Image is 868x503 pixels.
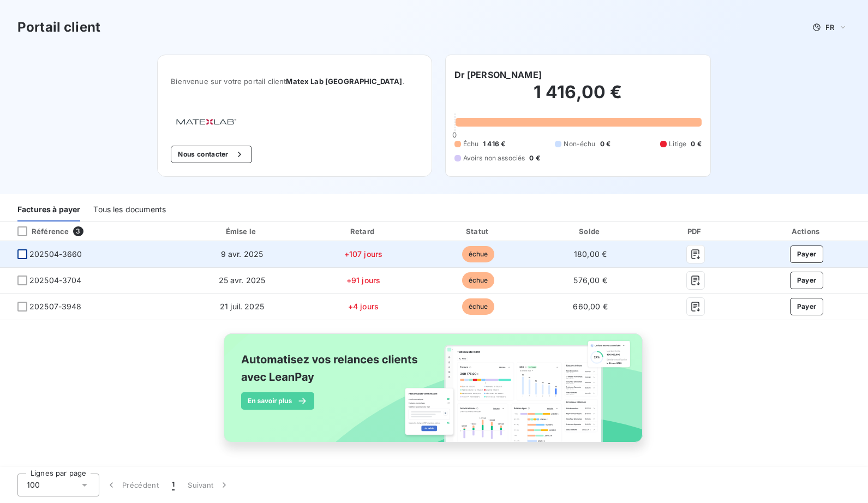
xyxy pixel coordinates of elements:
button: 1 [165,474,181,496]
span: 1 416 € [483,139,505,149]
span: 0 € [529,153,540,163]
h3: Portail client [17,17,100,37]
span: 1 [172,480,175,490]
span: 0 € [600,139,610,149]
span: Non-échu [564,139,595,149]
span: 3 [73,226,83,236]
span: 202507-3948 [29,301,82,312]
div: Solde [537,226,644,237]
span: 100 [27,480,40,490]
button: Suivant [181,474,236,496]
span: +107 jours [344,249,383,259]
span: 202504-3704 [29,275,82,286]
span: 0 € [691,139,701,149]
div: Émise le [181,226,303,237]
button: Payer [790,298,824,315]
span: +91 jours [346,276,380,285]
span: 180,00 € [574,249,607,259]
button: Précédent [99,474,165,496]
span: 9 avr. 2025 [221,249,264,259]
button: Payer [790,272,824,289]
span: Litige [669,139,686,149]
span: 576,00 € [573,276,607,285]
span: échue [462,246,495,262]
span: Échu [463,139,479,149]
span: FR [825,23,834,32]
button: Payer [790,245,824,263]
div: Factures à payer [17,199,80,221]
span: 660,00 € [573,302,607,311]
span: 0 [452,130,457,139]
button: Nous contacter [171,146,252,163]
span: échue [462,298,495,315]
div: Actions [747,226,866,237]
h2: 1 416,00 € [454,81,702,114]
div: PDF [648,226,743,237]
div: Statut [424,226,533,237]
span: Bienvenue sur votre portail client . [171,77,418,86]
div: Référence [9,226,69,236]
img: banner [214,327,655,461]
span: 25 avr. 2025 [219,276,266,285]
span: échue [462,272,495,289]
span: +4 jours [348,302,379,311]
span: Avoirs non associés [463,153,525,163]
span: 21 juil. 2025 [220,302,264,311]
span: Matex Lab [GEOGRAPHIC_DATA] [286,77,402,86]
img: Company logo [171,114,241,128]
h6: Dr [PERSON_NAME] [454,68,542,81]
div: Retard [307,226,419,237]
div: Tous les documents [93,199,166,221]
span: 202504-3660 [29,249,82,260]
